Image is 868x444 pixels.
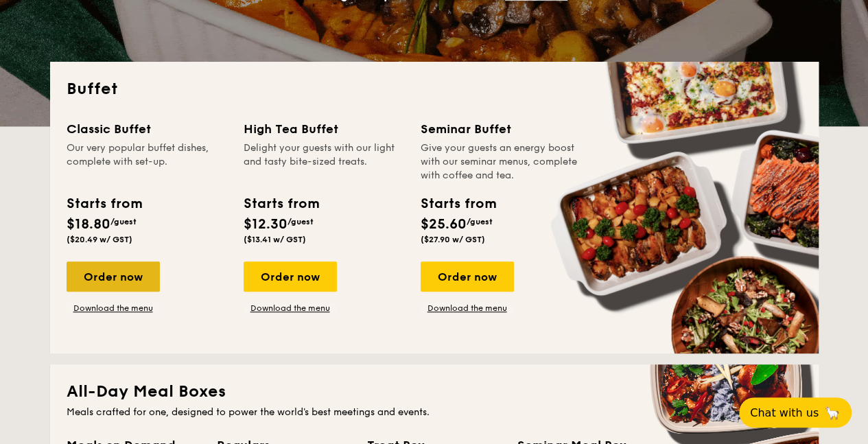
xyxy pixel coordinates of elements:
[421,235,485,244] span: ($27.90 w/ GST)
[824,405,841,421] span: 🦙
[67,194,141,214] div: Starts from
[739,397,852,428] button: Chat with us🦙
[67,406,802,419] div: Meals crafted for one, designed to power the world's best meetings and events.
[421,303,514,314] a: Download the menu
[110,217,137,226] span: /guest
[421,141,581,183] div: Give your guests an energy boost with our seminar menus, complete with coffee and tea.
[244,141,404,183] div: Delight your guests with our light and tasty bite-sized treats.
[421,216,467,233] span: $25.60
[67,141,227,183] div: Our very popular buffet dishes, complete with set-up.
[67,381,802,403] h2: All-Day Meal Boxes
[421,119,581,139] div: Seminar Buffet
[67,261,160,292] div: Order now
[467,217,493,226] span: /guest
[421,261,514,292] div: Order now
[67,303,160,314] a: Download the menu
[750,406,819,419] span: Chat with us
[421,194,495,214] div: Starts from
[67,78,802,100] h2: Buffet
[244,216,288,233] span: $12.30
[67,216,110,233] span: $18.80
[67,119,227,139] div: Classic Buffet
[244,261,337,292] div: Order now
[244,235,306,244] span: ($13.41 w/ GST)
[244,194,318,214] div: Starts from
[67,235,132,244] span: ($20.49 w/ GST)
[288,217,314,226] span: /guest
[244,303,337,314] a: Download the menu
[244,119,404,139] div: High Tea Buffet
